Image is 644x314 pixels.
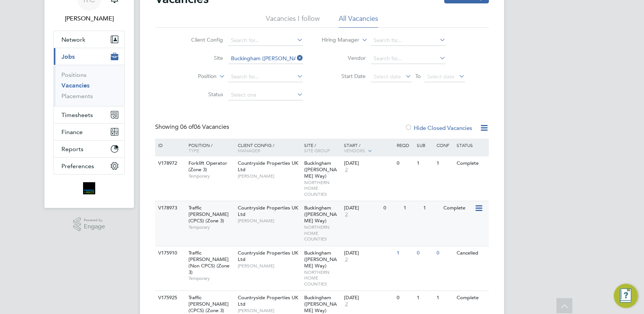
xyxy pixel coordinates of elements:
div: Client Config / [236,139,302,157]
span: Jobs [61,53,75,60]
label: Vendor [322,55,366,61]
span: Robyn Clarke [53,14,125,23]
span: [PERSON_NAME] [238,218,300,224]
a: Vacancies [61,82,90,89]
span: Preferences [61,162,94,170]
div: Conf [435,139,454,152]
div: V178972 [156,156,183,170]
button: Engage Resource Center [614,284,638,308]
span: Engage [84,223,105,230]
label: Start Date [322,73,366,80]
input: Search for... [228,35,303,46]
button: Timesheets [54,106,124,123]
li: Vacancies I follow [266,14,320,28]
span: Buckingham ([PERSON_NAME] Way) [304,205,337,224]
div: 1 [435,156,454,170]
div: 0 [395,291,415,305]
span: NORTHERN HOME COUNTIES [304,269,340,287]
div: Position / [183,139,236,157]
div: [DATE] [344,160,393,167]
span: Traffic [PERSON_NAME] (Non CPCS) (Zone 3) [188,250,229,275]
label: Status [179,91,223,98]
a: Powered byEngage [73,217,105,231]
span: [PERSON_NAME] [238,173,300,179]
div: V178973 [156,201,183,215]
div: 0 [435,246,454,260]
span: Countryside Properties UK Ltd [238,205,298,217]
label: Position [173,73,217,80]
div: Complete [455,156,488,170]
span: Finance [61,128,83,136]
div: 1 [421,201,441,215]
span: Countryside Properties UK Ltd [238,294,298,307]
div: 1 [402,201,421,215]
li: All Vacancies [339,14,378,28]
div: [DATE] [344,250,393,256]
div: [DATE] [344,295,393,301]
div: Start / [342,139,395,158]
span: 06 Vacancies [180,123,229,131]
button: Jobs [54,48,124,65]
a: Placements [61,92,93,100]
div: Showing [155,123,231,131]
div: 1 [395,246,415,260]
span: [PERSON_NAME] [238,263,300,269]
span: [PERSON_NAME] [238,308,300,314]
span: Buckingham ([PERSON_NAME] Way) [304,160,337,179]
span: Network [61,36,85,43]
a: Go to home page [53,182,125,194]
span: Countryside Properties UK Ltd [238,250,298,262]
span: 2 [344,211,349,218]
span: Select date [427,73,454,80]
div: Complete [455,291,488,305]
span: 2 [344,301,349,308]
input: Search for... [228,72,303,82]
div: Complete [441,201,474,215]
span: To [413,71,423,81]
span: Temporary [188,275,234,281]
img: bromak-logo-retina.png [83,182,95,194]
div: V175910 [156,246,183,260]
input: Search for... [371,53,446,64]
input: Search for... [371,35,446,46]
button: Finance [54,123,124,140]
div: 1 [415,291,435,305]
span: Select date [374,73,401,80]
div: Cancelled [455,246,488,260]
div: 0 [415,246,435,260]
span: NORTHERN HOME COUNTIES [304,224,340,242]
label: Site [179,55,223,61]
label: Hiring Manager [316,36,359,44]
span: Timesheets [61,111,93,119]
div: Jobs [54,65,124,106]
button: Network [54,31,124,48]
div: [DATE] [344,205,380,211]
span: Forklift Operator (Zone 3) [188,160,227,173]
span: Vendors [344,147,365,153]
span: Buckingham ([PERSON_NAME] Way) [304,294,337,314]
button: Reports [54,141,124,157]
button: Preferences [54,158,124,174]
div: V175925 [156,291,183,305]
span: NORTHERN HOME COUNTIES [304,180,340,197]
span: Powered by [84,217,105,223]
span: Traffic [PERSON_NAME] (CPCS) (Zone 3) [188,205,229,224]
span: Type [188,147,199,153]
span: Site Group [304,147,330,153]
span: Reports [61,145,83,153]
div: Status [455,139,488,152]
div: Site / [302,139,342,157]
label: Client Config [179,36,223,43]
a: Positions [61,71,86,78]
input: Select one [228,90,303,100]
span: Temporary [188,224,234,230]
span: Buckingham ([PERSON_NAME] Way) [304,250,337,269]
span: Countryside Properties UK Ltd [238,160,298,173]
span: Temporary [188,173,234,179]
span: 2 [344,167,349,173]
div: 1 [415,156,435,170]
span: Manager [238,147,260,153]
div: 0 [382,201,401,215]
div: 0 [395,156,415,170]
label: Hide Closed Vacancies [405,124,472,131]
